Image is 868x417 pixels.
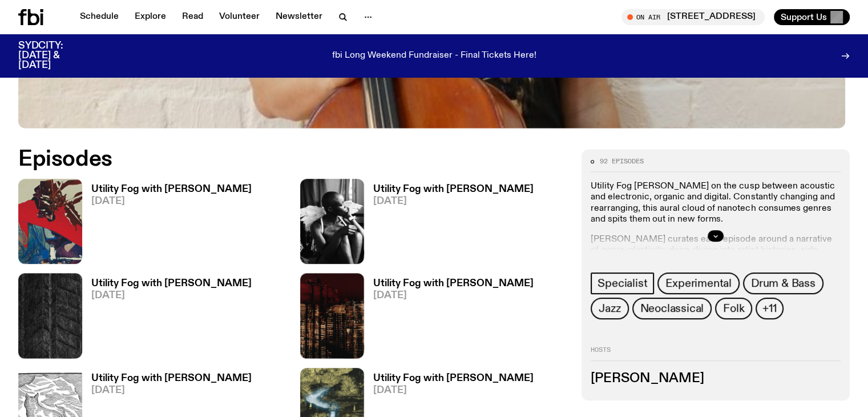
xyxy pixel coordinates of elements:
p: Utility Fog [PERSON_NAME] on the cusp between acoustic and electronic, organic and digital. Const... [591,181,841,225]
p: fbi Long Weekend Fundraiser - Final Tickets Here! [332,51,536,61]
span: [DATE] [373,386,534,395]
span: 92 episodes [600,158,644,165]
h3: Utility Fog with [PERSON_NAME] [373,185,534,194]
span: +11 [762,302,776,315]
a: Newsletter [269,9,329,25]
button: On Air[STREET_ADDRESS] [621,9,765,25]
img: Cover of Giuseppe Ielasi's album "an insistence on material vol.2" [18,273,82,358]
a: Volunteer [212,9,267,25]
h3: Utility Fog with [PERSON_NAME] [373,374,534,383]
a: Explore [128,9,173,25]
span: Neoclassical [640,302,704,315]
a: Folk [715,298,752,319]
a: Read [175,9,210,25]
img: Cover to (SAFETY HAZARD) مخاطر السلامة by electroneya, MARTINA and TNSXORDS [300,273,364,358]
h3: SYDCITY: [DATE] & [DATE] [18,41,91,70]
a: Drum & Bass [743,272,823,294]
img: Cover to Mikoo's album It Floats [18,179,82,264]
h3: [PERSON_NAME] [591,372,841,385]
img: Cover of Ho99o9's album Tomorrow We Escape [300,179,364,264]
a: Neoclassical [632,298,712,319]
button: Support Us [774,9,850,25]
a: Utility Fog with [PERSON_NAME][DATE] [82,185,252,264]
a: Experimental [657,272,740,294]
span: Specialist [597,277,647,290]
h3: Utility Fog with [PERSON_NAME] [91,185,252,194]
a: Jazz [591,298,628,319]
a: Schedule [73,9,126,25]
h3: Utility Fog with [PERSON_NAME] [91,374,252,383]
a: Utility Fog with [PERSON_NAME][DATE] [364,279,534,358]
span: Jazz [599,302,620,315]
span: Support Us [781,12,827,22]
a: Specialist [591,272,654,294]
span: Drum & Bass [751,277,815,290]
span: [DATE] [91,386,252,395]
h2: Hosts [591,347,841,360]
button: +11 [756,298,783,319]
h2: Episodes [18,149,568,170]
span: Folk [723,302,744,315]
span: Experimental [665,277,732,290]
span: [DATE] [373,197,534,206]
h3: Utility Fog with [PERSON_NAME] [91,279,252,288]
span: [DATE] [91,291,252,300]
a: Utility Fog with [PERSON_NAME][DATE] [364,185,534,264]
a: Utility Fog with [PERSON_NAME][DATE] [82,279,252,358]
h3: Utility Fog with [PERSON_NAME] [373,279,534,288]
span: [DATE] [373,291,534,300]
span: [DATE] [91,197,252,206]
